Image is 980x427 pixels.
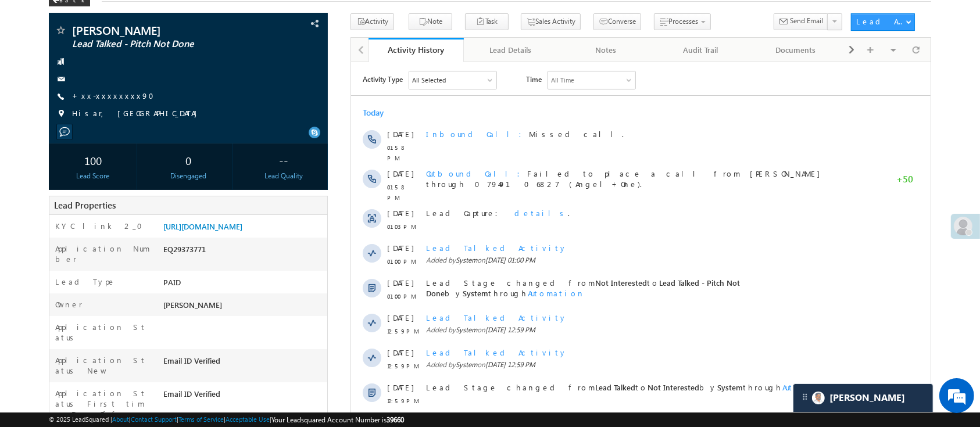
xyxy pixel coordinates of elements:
[774,13,828,30] button: Send Email
[521,13,581,30] button: Sales Activity
[112,226,137,236] span: System
[800,392,810,401] img: carter-drag
[75,106,176,116] span: Outbound Call
[242,149,324,171] div: --
[105,193,126,202] span: System
[36,194,71,204] span: 01:00 PM
[758,43,834,57] div: Documents
[856,16,906,27] div: Lead Actions
[749,38,844,62] a: Documents
[75,67,178,77] span: Inbound Call
[36,264,71,274] span: 12:59 PM
[52,149,134,171] div: 100
[160,388,327,404] div: Email ID Verified
[36,216,62,226] span: [DATE]
[36,250,62,261] span: [DATE]
[296,320,348,330] span: Not Interested
[793,383,933,412] div: carter-dragCarter[PERSON_NAME]
[55,322,150,343] label: Application Status
[163,221,242,231] a: [URL][DOMAIN_NAME]
[75,250,216,260] span: Lead Talked Activity
[58,9,145,27] div: All Selected
[593,13,641,30] button: Converse
[36,120,71,141] span: 01:58 PM
[559,38,654,62] a: Notes
[112,415,129,423] a: About
[829,392,905,403] span: Carter
[200,13,223,23] div: All Time
[244,355,299,365] span: Lead Generated
[75,263,501,273] span: Added by on
[75,297,501,308] span: Added by on
[75,216,389,236] span: Lead Stage changed from to by through
[105,298,126,307] span: System
[465,13,509,30] button: Task
[134,263,184,272] span: [DATE] 12:59 PM
[72,38,246,50] span: Lead Talked - Pitch Not Done
[36,159,71,170] span: 01:03 PM
[36,67,62,77] span: [DATE]
[366,320,392,330] span: System
[175,9,191,26] span: Time
[36,229,71,239] span: 01:00 PM
[370,355,395,365] span: System
[160,355,327,371] div: Email ID Verified
[36,106,62,117] span: [DATE]
[663,43,739,57] div: Audit Trail
[55,221,149,231] label: KYC link 2_0
[36,355,62,365] span: [DATE]
[545,112,562,125] span: +50
[242,171,324,181] div: Lead Quality
[134,193,184,202] span: [DATE] 01:00 PM
[431,320,488,330] span: Automation
[177,226,234,236] span: Automation
[654,38,749,62] a: Audit Trail
[75,355,492,365] span: Lead Stage changed from to by through
[72,91,161,101] a: +xx-xxxxxxxx90
[147,171,229,181] div: Disengaged
[55,388,150,419] label: Application Status First time Drop Off
[55,243,150,264] label: Application Number
[244,216,296,225] span: Not Interested
[36,333,71,344] span: 12:59 PM
[668,17,698,26] span: Processes
[75,216,389,236] span: Lead Talked - Pitch Not Done
[72,24,246,36] span: [PERSON_NAME]
[36,320,62,331] span: [DATE]
[105,263,126,272] span: System
[435,355,492,365] span: Automation
[55,299,83,310] label: Owner
[464,38,559,62] a: Lead Details
[36,394,62,405] span: [DATE]
[52,171,134,181] div: Lead Score
[178,415,224,423] a: Terms of Service
[75,285,216,295] span: Lead Talked Activity
[163,300,222,310] span: [PERSON_NAME]
[473,43,549,57] div: Lead Details
[134,298,184,307] span: [DATE] 12:59 PM
[54,199,116,211] span: Lead Properties
[654,13,711,30] button: Processes
[12,9,52,26] span: Activity Type
[163,146,217,156] span: details
[75,67,273,77] span: Missed call.
[61,13,95,23] div: All Selected
[350,13,394,30] button: Activity
[131,415,177,423] a: Contact Support
[851,13,915,31] button: Lead Actions
[75,146,154,156] span: Lead Capture:
[271,415,404,424] span: Your Leadsquared Account Number is
[244,320,284,330] span: Lead Talked
[369,38,464,62] a: Activity History
[247,394,327,404] span: Dynamic Form
[36,299,71,309] span: 12:59 PM
[160,243,327,260] div: EQ29373771
[568,43,643,57] div: Notes
[72,108,203,120] span: Hisar, [GEOGRAPHIC_DATA]
[49,414,404,425] span: © 2025 LeadSquared | | | | |
[36,285,62,296] span: [DATE]
[36,181,62,191] span: [DATE]
[36,146,62,156] span: [DATE]
[409,13,452,30] button: Note
[36,368,71,389] span: 12:58 PM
